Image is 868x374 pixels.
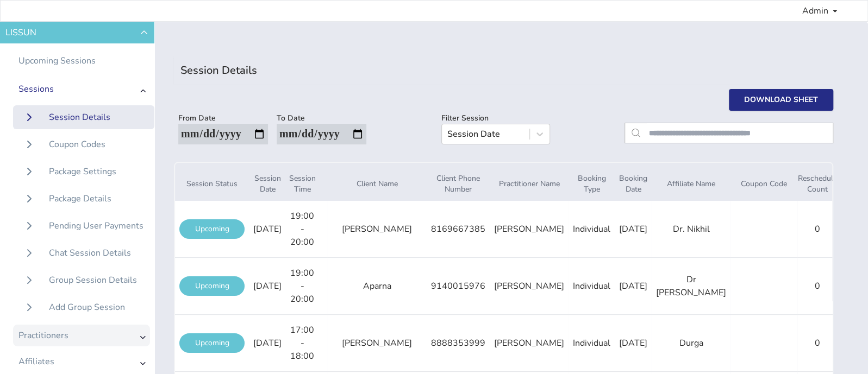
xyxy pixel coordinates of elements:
[49,111,110,124] div: Session Details
[327,315,427,372] td: [PERSON_NAME]
[277,113,366,124] div: To Date
[427,315,490,372] td: 8888353999
[179,276,245,296] div: Upcoming
[249,201,286,258] td: [DATE]
[569,201,615,258] td: Individual
[490,201,569,258] td: [PERSON_NAME]
[569,167,615,201] th: Booking Type
[179,333,245,353] div: Upcoming
[802,4,828,17] span: Admin
[797,315,838,372] td: 0
[49,138,105,151] div: Coupon Codes
[652,315,730,372] td: Durga
[178,113,268,124] div: From Date
[490,315,569,372] td: [PERSON_NAME]
[797,258,838,315] td: 0
[18,330,68,341] div: Practitioners
[729,89,833,111] button: Download Sheet
[327,258,427,315] td: Aparna
[327,201,427,258] td: [PERSON_NAME]
[286,167,319,201] th: Session Time
[427,167,490,201] th: Client Phone Number
[175,167,249,201] th: Session Status
[615,258,652,315] td: [DATE]
[140,90,146,93] img: angle-right.svg
[441,113,554,124] div: Filter Session
[730,167,797,201] th: Coupon Code
[286,201,319,258] td: 19:00 - 20:00
[286,315,319,372] td: 17:00 - 18:00
[615,201,652,258] td: [DATE]
[286,258,319,315] td: 19:00 - 20:00
[140,362,146,365] img: angle-right.svg
[427,258,490,315] td: 9140015976
[49,219,143,232] div: Pending User Payments
[797,201,838,258] td: 0
[49,192,111,205] div: Package Details
[490,167,569,201] th: Practitioner Name
[569,315,615,372] td: Individual
[18,54,96,67] div: Upcoming Sessions
[49,165,116,178] div: Package Settings
[652,167,730,201] th: Affiliate Name
[569,258,615,315] td: Individual
[490,258,569,315] td: [PERSON_NAME]
[427,201,490,258] td: 8169667385
[49,301,125,314] div: Add Group Session
[797,167,838,201] th: Reschedule Count
[615,315,652,372] td: [DATE]
[652,258,730,315] td: Dr [PERSON_NAME]
[49,274,137,287] div: Group Session Details
[615,167,652,201] th: Booking Date
[18,84,54,94] div: Sessions
[18,356,54,367] div: Affiliates
[180,63,257,78] div: Session Details
[140,336,146,339] img: angle-right.svg
[5,27,36,38] div: LISSUN
[249,315,286,372] td: [DATE]
[249,258,286,315] td: [DATE]
[249,167,286,201] th: Session Date
[139,27,149,37] img: ArrowDown2.svg
[179,219,245,239] div: Upcoming
[49,246,131,259] div: Chat Session Details
[652,201,730,258] td: Dr. Nikhil
[327,167,427,201] th: Client Name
